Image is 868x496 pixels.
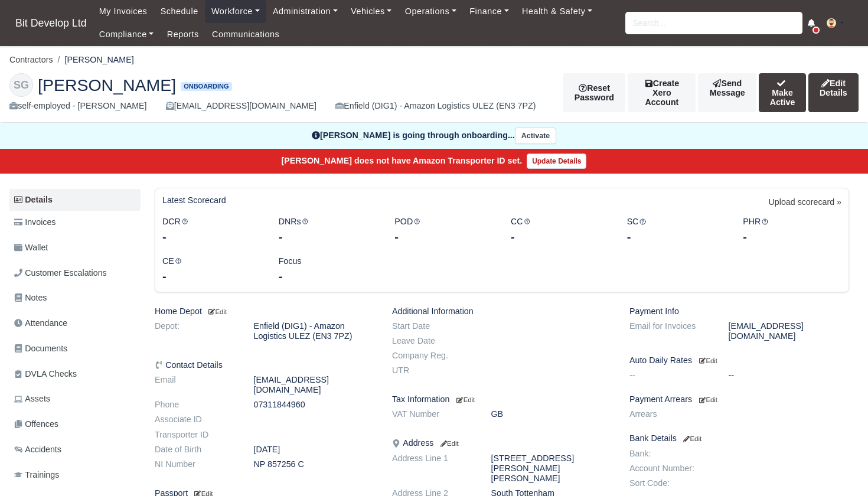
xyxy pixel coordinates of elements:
dt: Bank: [621,449,720,459]
dt: Arrears [621,409,720,419]
a: Communications [205,23,286,46]
div: [EMAIL_ADDRESS][DOMAIN_NAME] [166,99,316,113]
a: Edit [697,355,717,365]
dt: UTR [383,366,482,376]
a: Trainings [9,464,141,487]
a: Accidents [9,438,141,461]
a: Send Message [698,73,756,112]
dt: Phone [146,400,245,410]
h6: Payment Info [629,306,849,316]
input: Search... [625,12,802,34]
dd: -- [720,370,859,380]
a: Documents [9,337,141,360]
dd: Enfield (DIG1) - Amazon Logistics ULEZ (EN3 7PZ) [245,321,384,341]
div: DNRs [270,215,386,245]
span: Documents [14,342,67,355]
a: Customer Escalations [9,262,141,285]
dd: [EMAIL_ADDRESS][DOMAIN_NAME] [245,375,384,395]
dt: Email for Invoices [621,321,720,341]
small: Edit [699,357,717,364]
div: self-employed - [PERSON_NAME] [9,99,147,113]
span: Assets [14,392,50,406]
span: Wallet [14,241,48,254]
a: Edit Details [808,73,859,112]
dd: [DATE] [245,445,384,455]
dt: NI Number [146,459,245,469]
dd: [EMAIL_ADDRESS][DOMAIN_NAME] [720,321,859,341]
small: Edit [438,440,458,447]
dt: VAT Number [383,409,482,419]
span: Attendance [14,316,67,330]
div: - [162,268,261,285]
a: Edit [454,394,475,404]
dd: NP 857256 C [245,459,384,469]
small: Edit [456,396,475,403]
div: Stephen Leon Gibbons [1,64,867,123]
div: - [279,268,377,285]
dt: -- [621,370,720,380]
div: - [394,229,493,245]
a: Update Details [527,154,586,169]
div: CE [154,254,270,285]
a: Wallet [9,236,141,259]
dt: Company Reg. [383,351,482,361]
button: Reset Password [563,73,625,112]
dt: Date of Birth [146,445,245,455]
dd: 07311844960 [245,400,384,410]
div: Enfield (DIG1) - Amazon Logistics ULEZ (EN3 7PZ) [335,99,536,113]
a: Invoices [9,211,141,234]
span: Invoices [14,216,56,229]
dt: Transporter ID [146,430,245,440]
div: - [162,229,261,245]
a: Edit [438,438,458,448]
button: Activate [515,128,556,145]
span: Customer Escalations [14,266,107,280]
h6: Auto Daily Rates [629,355,849,366]
button: Create Xero Account [628,73,696,112]
div: - [511,229,609,245]
span: Accidents [14,443,61,456]
small: Edit [699,396,717,403]
dt: Depot: [146,321,245,341]
a: Compliance [93,23,161,46]
a: Upload scorecard » [769,195,841,215]
a: Bit Develop Ltd [9,12,93,35]
div: SG [9,73,33,97]
a: Contractors [9,55,53,64]
dt: Address Line 1 [383,453,482,484]
a: Edit [207,306,227,316]
span: DVLA Checks [14,367,77,381]
small: Edit [681,435,701,442]
div: CC [502,215,618,245]
div: DCR [154,215,270,245]
h6: Payment Arrears [629,394,849,404]
a: Attendance [9,312,141,335]
div: - [743,229,841,245]
small: Edit [207,308,227,315]
div: Focus [270,254,386,285]
dd: GB [482,409,621,419]
div: - [627,229,726,245]
a: Reports [161,23,205,46]
a: Offences [9,413,141,436]
h6: Tax Information [392,394,612,404]
button: Make Active [759,73,806,112]
dt: Account Number: [621,464,720,474]
span: Bit Develop Ltd [9,11,93,35]
h6: Home Depot [155,306,374,316]
h6: Contact Details [155,360,374,370]
span: Offences [14,417,58,431]
li: [PERSON_NAME] [53,53,134,67]
a: Assets [9,387,141,410]
h6: Bank Details [629,433,849,443]
a: Notes [9,286,141,309]
div: SC [618,215,735,245]
a: Details [9,189,141,211]
div: PHR [734,215,850,245]
dt: Email [146,375,245,395]
div: POD [386,215,502,245]
dt: Start Date [383,321,482,331]
dd: [STREET_ADDRESS][PERSON_NAME][PERSON_NAME] [482,453,621,484]
a: Edit [697,394,717,404]
h6: Address [392,438,612,448]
